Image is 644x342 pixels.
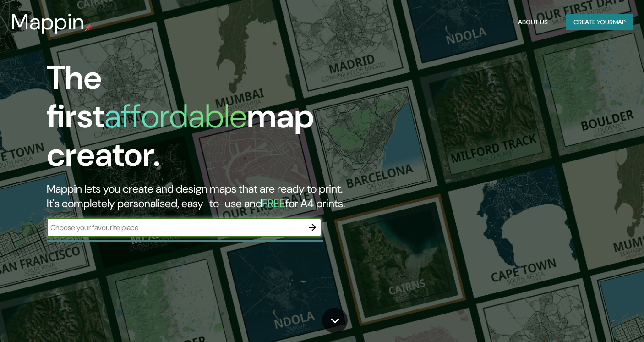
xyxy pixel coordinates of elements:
h3: Mappin [11,9,85,35]
h1: affordable [104,95,247,138]
h2: Mappin lets you create and design maps that are ready to print. It's completely personalised, eas... [47,182,369,211]
button: About Us [514,14,551,31]
iframe: Help widget launcher [562,306,634,332]
img: mappin-pin [85,24,92,31]
button: Create yourmap [566,14,633,31]
h1: The first map creator. [47,59,369,182]
input: Choose your favourite place [47,222,303,233]
h5: FREE [262,196,285,210]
